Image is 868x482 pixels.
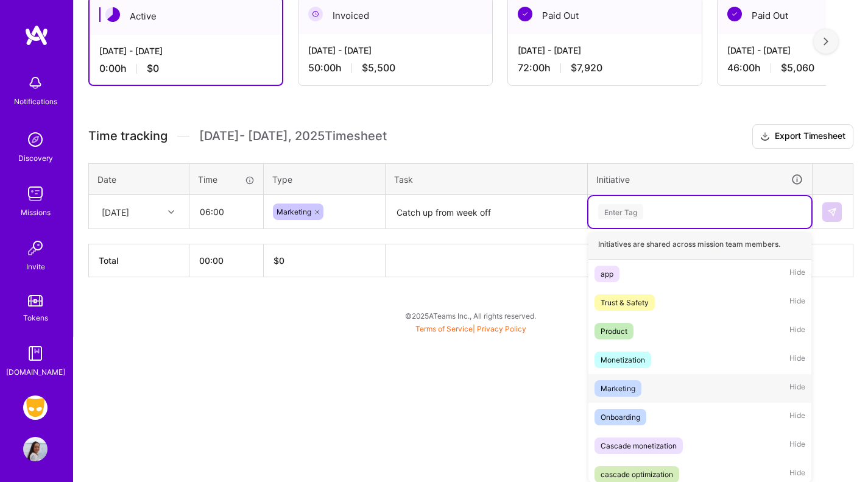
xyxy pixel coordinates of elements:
[308,62,482,74] div: 50:00 h
[308,7,323,21] img: Invoiced
[199,129,387,144] span: [DATE] - [DATE] , 2025 Timesheet
[601,353,645,366] div: Monetization
[99,44,272,57] div: [DATE] - [DATE]
[26,260,45,273] div: Invite
[23,437,48,461] img: User Avatar
[789,438,805,454] span: Hide
[277,207,311,216] span: Marketing
[308,44,482,57] div: [DATE] - [DATE]
[601,411,640,424] div: Onboarding
[789,380,805,397] span: Hide
[415,324,473,333] a: Terms of Service
[24,24,49,46] img: logo
[168,209,174,215] i: icon Chevron
[23,236,48,260] img: Invite
[386,163,588,195] th: Task
[23,341,48,366] img: guide book
[21,206,51,219] div: Missions
[601,382,635,395] div: Marketing
[20,395,51,420] a: Grindr: Product & Marketing
[387,196,586,229] textarea: Catch up from week off
[601,325,627,338] div: Product
[20,437,51,461] a: User Avatar
[14,95,57,108] div: Notifications
[89,244,189,277] th: Total
[601,439,677,452] div: Cascade monetization
[28,295,43,307] img: tokens
[789,409,805,425] span: Hide
[789,323,805,339] span: Hide
[588,229,811,260] div: Initiatives are shared across mission team members.
[571,62,602,74] span: $7,920
[273,255,284,266] span: $ 0
[147,62,159,75] span: $0
[198,173,255,186] div: Time
[781,62,814,74] span: $5,060
[18,152,53,165] div: Discovery
[601,468,673,481] div: cascade optimization
[752,124,853,149] button: Export Timesheet
[105,7,120,22] img: Active
[518,62,692,74] div: 72:00 h
[789,294,805,311] span: Hide
[415,324,526,333] span: |
[190,196,263,228] input: HH:MM
[727,7,742,21] img: Paid Out
[789,266,805,282] span: Hide
[601,296,649,309] div: Trust & Safety
[99,62,272,75] div: 0:00 h
[23,71,48,95] img: bell
[596,172,803,186] div: Initiative
[362,62,395,74] span: $5,500
[6,366,65,378] div: [DOMAIN_NAME]
[88,129,168,144] span: Time tracking
[23,182,48,206] img: teamwork
[518,7,532,21] img: Paid Out
[23,395,48,420] img: Grindr: Product & Marketing
[89,163,189,195] th: Date
[760,130,770,143] i: icon Download
[601,268,613,280] div: app
[102,205,129,218] div: [DATE]
[824,37,828,46] img: right
[73,300,868,331] div: © 2025 ATeams Inc., All rights reserved.
[23,127,48,152] img: discovery
[518,44,692,57] div: [DATE] - [DATE]
[477,324,526,333] a: Privacy Policy
[264,163,386,195] th: Type
[189,244,264,277] th: 00:00
[827,207,837,217] img: Submit
[23,311,48,324] div: Tokens
[598,202,643,221] div: Enter Tag
[789,352,805,368] span: Hide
